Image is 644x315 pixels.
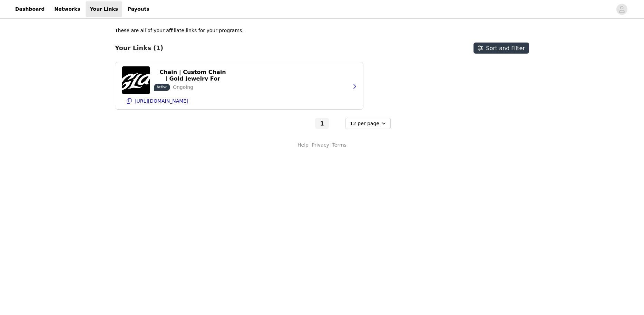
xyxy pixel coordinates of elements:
[297,141,309,149] a: Help
[115,27,244,34] p: These are all of your affiliate links for your programs.
[315,118,329,129] button: Go To Page 1
[332,141,347,149] a: Terms
[312,141,329,149] a: Privacy
[135,98,188,104] p: [URL][DOMAIN_NAME]
[11,1,49,17] a: Dashboard
[154,70,232,81] button: The GLD Shop: Cuban Chain | Custom Chain | Gold Jewelry For Men
[122,95,356,106] button: [URL][DOMAIN_NAME]
[157,84,167,90] p: Active
[50,1,84,17] a: Networks
[173,84,193,91] p: Ongoing
[158,62,227,89] p: The GLD Shop: Cuban Chain | Custom Chain | Gold Jewelry For Men
[124,1,154,17] a: Payouts
[115,44,163,52] h3: Your Links (1)
[474,43,529,54] button: Sort and Filter
[122,66,150,94] img: The GLD Shop: Cuban Chain | Custom Chain | Gold Jewelry For Men
[618,4,625,15] div: avatar
[330,118,344,129] button: Go to next page
[86,1,122,17] a: Your Links
[300,118,314,129] button: Go to previous page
